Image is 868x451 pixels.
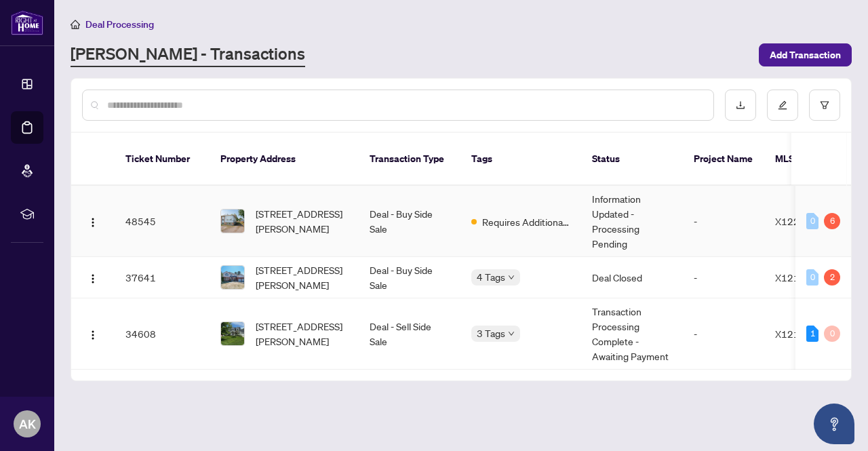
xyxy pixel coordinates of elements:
[87,330,98,340] img: Logo
[115,298,210,370] td: 34608
[778,100,787,110] span: edit
[806,213,818,229] div: 0
[82,323,104,345] button: Logo
[477,326,505,341] span: 3 Tags
[806,269,818,286] div: 0
[460,133,581,186] th: Tags
[256,262,348,292] span: [STREET_ADDRESS][PERSON_NAME]
[764,133,846,186] th: MLS #
[482,214,570,229] span: Requires Additional Docs
[775,215,830,227] span: X12206739
[210,133,359,186] th: Property Address
[820,100,829,110] span: filter
[82,267,104,288] button: Logo
[359,257,460,298] td: Deal - Buy Side Sale
[775,328,830,340] span: X12140724
[581,298,683,370] td: Transaction Processing Complete - Awaiting Payment
[256,206,348,236] span: [STREET_ADDRESS][PERSON_NAME]
[82,210,104,232] button: Logo
[759,43,852,66] button: Add Transaction
[19,414,36,433] span: AK
[87,273,98,284] img: Logo
[824,213,840,229] div: 6
[775,271,830,283] span: X12104348
[221,210,244,233] img: thumbnail-img
[736,100,745,110] span: download
[359,133,460,186] th: Transaction Type
[725,90,756,121] button: download
[477,269,505,285] span: 4 Tags
[683,133,764,186] th: Project Name
[71,20,80,29] span: home
[809,90,840,121] button: filter
[581,186,683,257] td: Information Updated - Processing Pending
[581,257,683,298] td: Deal Closed
[767,90,798,121] button: edit
[71,43,305,67] a: [PERSON_NAME] - Transactions
[683,298,764,370] td: -
[683,186,764,257] td: -
[508,330,515,337] span: down
[115,257,210,298] td: 37641
[581,133,683,186] th: Status
[87,217,98,228] img: Logo
[85,18,154,31] span: Deal Processing
[824,326,840,342] div: 0
[359,186,460,257] td: Deal - Buy Side Sale
[256,319,348,349] span: [STREET_ADDRESS][PERSON_NAME]
[806,326,818,342] div: 1
[683,257,764,298] td: -
[11,10,43,35] img: logo
[115,186,210,257] td: 48545
[359,298,460,370] td: Deal - Sell Side Sale
[824,269,840,286] div: 2
[221,322,244,345] img: thumbnail-img
[115,133,210,186] th: Ticket Number
[221,266,244,289] img: thumbnail-img
[770,44,841,66] span: Add Transaction
[508,274,515,281] span: down
[814,404,854,444] button: Open asap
